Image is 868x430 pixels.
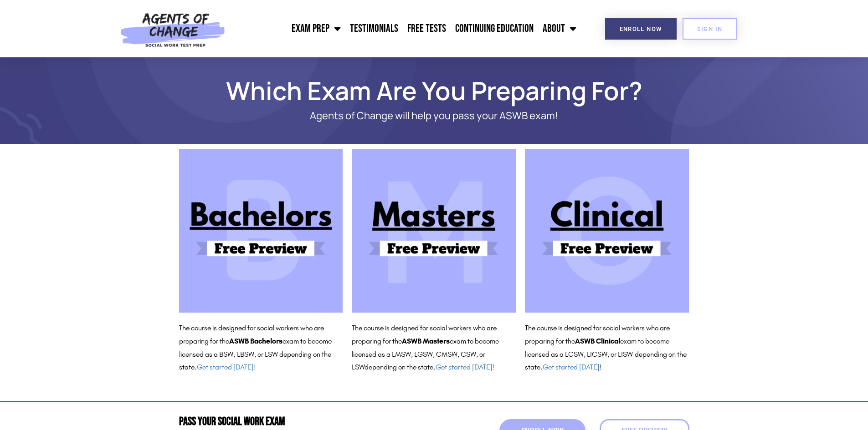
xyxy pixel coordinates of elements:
a: About [538,17,581,40]
a: Get started [DATE] [543,363,600,371]
a: Free Tests [403,17,451,40]
span: SIGN IN [697,26,723,32]
a: Exam Prep [287,17,345,40]
a: Enroll Now [605,18,677,40]
b: ASWB Masters [402,337,450,345]
a: SIGN IN [683,18,737,40]
a: Get started [DATE]! [436,363,494,371]
span: Enroll Now [620,26,662,32]
a: Testimonials [345,17,403,40]
span: depending on the state. [365,363,494,371]
p: The course is designed for social workers who are preparing for the exam to become licensed as a ... [525,322,689,374]
h2: Pass Your Social Work Exam [179,416,430,427]
h1: Which Exam Are You Preparing For? [175,80,694,101]
span: . ! [540,363,601,371]
p: The course is designed for social workers who are preparing for the exam to become licensed as a ... [179,322,343,374]
p: The course is designed for social workers who are preparing for the exam to become licensed as a ... [352,322,516,374]
b: ASWB Bachelors [229,337,282,345]
a: Get started [DATE]! [197,363,256,371]
a: Continuing Education [451,17,538,40]
b: ASWB Clinical [575,337,620,345]
p: Agents of Change will help you pass your ASWB exam! [211,110,657,121]
nav: Menu [230,17,581,40]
